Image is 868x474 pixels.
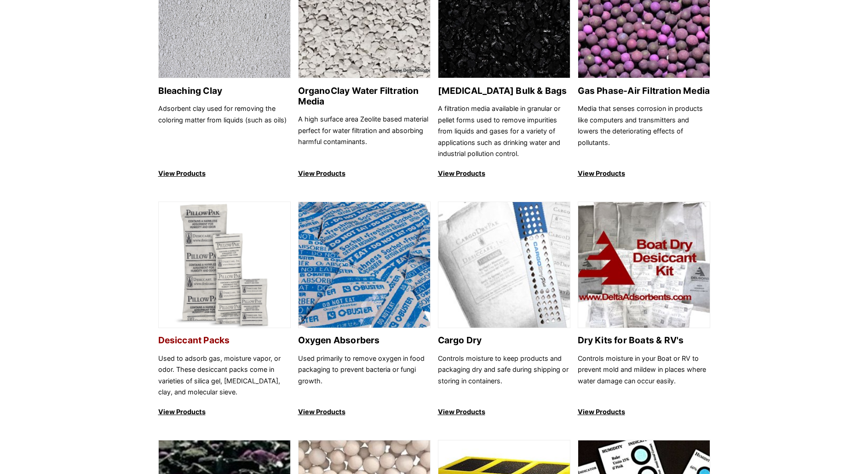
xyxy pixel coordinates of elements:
p: Used to adsorb gas, moisture vapor, or odor. These desiccant packs come in varieties of silica ge... [158,353,291,398]
h2: Gas Phase-Air Filtration Media [578,86,710,96]
p: View Products [438,406,570,417]
a: Desiccant Packs Desiccant Packs Used to adsorb gas, moisture vapor, or odor. These desiccant pack... [158,202,291,418]
h2: OrganoClay Water Filtration Media [298,86,431,107]
p: Controls moisture in your Boat or RV to prevent mold and mildew in places where water damage can ... [578,353,710,398]
p: A high surface area Zeolite based material perfect for water filtration and absorbing harmful con... [298,114,431,159]
a: Oxygen Absorbers Oxygen Absorbers Used primarily to remove oxygen in food packaging to prevent ba... [298,202,431,418]
p: Used primarily to remove oxygen in food packaging to prevent bacteria or fungi growth. [298,353,431,398]
p: A filtration media available in granular or pellet forms used to remove impurities from liquids a... [438,103,570,159]
img: Cargo Dry [438,202,570,329]
p: View Products [298,406,431,417]
img: Desiccant Packs [159,202,290,329]
img: Dry Kits for Boats & RV's [578,202,710,329]
h2: Dry Kits for Boats & RV's [578,335,710,346]
p: View Products [298,168,431,179]
p: View Products [578,168,710,179]
h2: [MEDICAL_DATA] Bulk & Bags [438,86,570,96]
h2: Desiccant Packs [158,335,291,346]
h2: Bleaching Clay [158,86,291,96]
h2: Oxygen Absorbers [298,335,431,346]
p: Controls moisture to keep products and packaging dry and safe during shipping or storing in conta... [438,353,570,398]
p: View Products [158,406,291,417]
p: Adsorbent clay used for removing the coloring matter from liquids (such as oils) [158,103,291,159]
p: View Products [438,168,570,179]
p: View Products [578,406,710,417]
p: Media that senses corrosion in products like computers and transmitters and lowers the deteriorat... [578,103,710,159]
h2: Cargo Dry [438,335,570,346]
a: Cargo Dry Cargo Dry Controls moisture to keep products and packaging dry and safe during shipping... [438,202,570,418]
img: Oxygen Absorbers [299,202,430,329]
a: Dry Kits for Boats & RV's Dry Kits for Boats & RV's Controls moisture in your Boat or RV to preve... [578,202,710,418]
p: View Products [158,168,291,179]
